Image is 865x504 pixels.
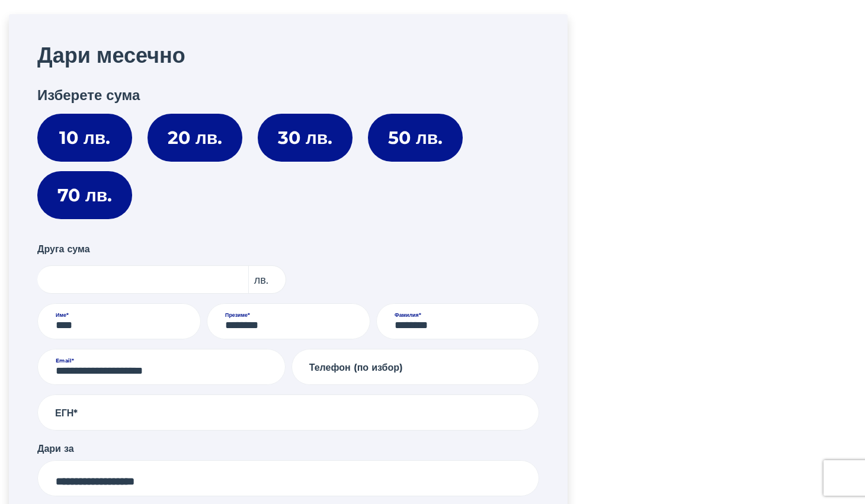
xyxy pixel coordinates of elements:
[37,242,90,258] label: Друга сума
[258,114,353,162] label: 30 лв.
[37,87,539,104] h3: Изберете сума
[37,114,132,162] label: 10 лв.
[248,265,286,294] span: лв.
[37,171,132,219] label: 70 лв.
[148,114,242,162] label: 20 лв.
[37,43,539,68] h2: Дари месечно
[37,441,74,455] label: Дари за
[368,114,463,162] label: 50 лв.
